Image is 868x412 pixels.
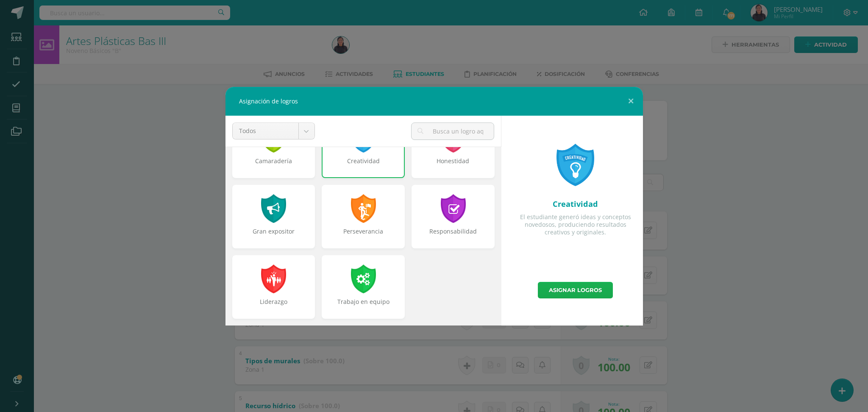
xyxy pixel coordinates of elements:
[323,227,404,244] div: Perseverancia
[239,123,292,139] span: Todos
[412,227,494,244] div: Responsabilidad
[412,157,494,174] div: Honestidad
[233,227,314,244] div: Gran expositor
[323,157,404,174] div: Creatividad
[412,123,493,139] input: Busca un logro aquí...
[233,298,314,315] div: Liderazgo
[323,298,404,315] div: Trabajo en equipo
[233,157,314,174] div: Camaradería
[538,282,613,298] a: Asignar logros
[619,87,643,116] button: Close (Esc)
[515,213,636,237] div: El estudiante generó ideas y conceptos novedosos, produciendo resultados creativos y originales.
[225,87,643,116] div: Asignación de logros
[233,123,314,139] a: Todos
[515,199,636,209] div: Creatividad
